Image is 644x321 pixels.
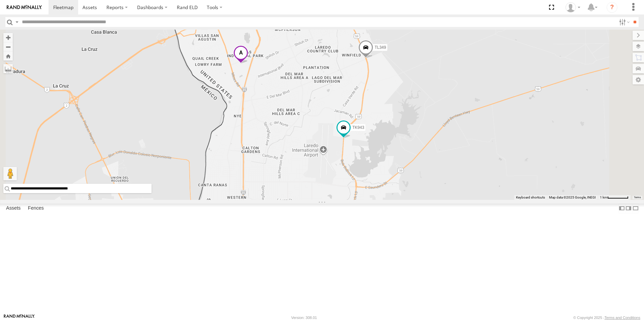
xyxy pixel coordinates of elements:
span: Map data ©2025 Google, INEGI [549,195,596,199]
button: Drag Pegman onto the map to open Street View [3,167,17,180]
a: Terms and Conditions [605,316,640,320]
label: Assets [3,204,24,213]
label: Hide Summary Table [632,204,639,213]
button: Keyboard shortcuts [516,195,545,200]
img: rand-logo.svg [7,5,42,10]
span: TL349 [375,45,386,50]
label: Map Settings [633,75,644,84]
span: TK943 [352,125,364,130]
label: Search Filter Options [616,17,631,27]
a: Visit our Website [4,314,35,321]
button: Zoom out [3,42,13,51]
label: Dock Summary Table to the Right [625,204,632,213]
div: © Copyright 2025 - [573,316,640,320]
a: Terms (opens in new tab) [634,196,641,199]
label: Dock Summary Table to the Left [618,204,625,213]
i: ? [607,2,617,13]
label: Search Query [14,17,20,27]
div: Version: 308.01 [291,316,317,320]
label: Measure [3,64,13,73]
button: Zoom in [3,33,13,42]
span: 1 km [600,195,607,199]
button: Map Scale: 1 km per 59 pixels [598,195,631,200]
div: Daniel Del Muro [563,2,583,12]
button: Zoom Home [3,51,13,61]
label: Fences [25,204,47,213]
